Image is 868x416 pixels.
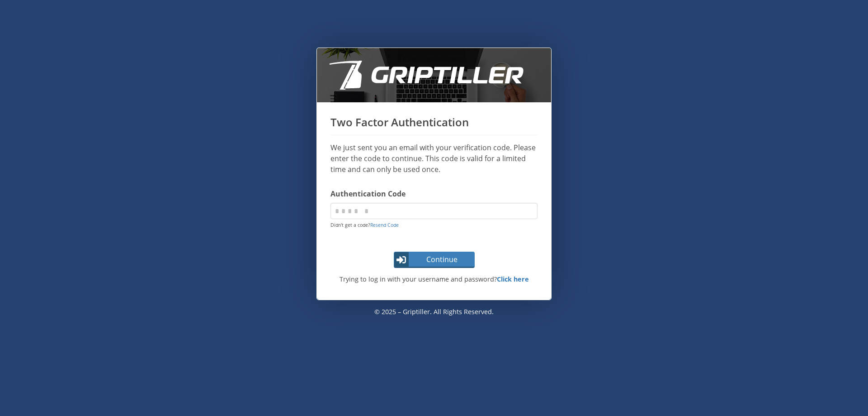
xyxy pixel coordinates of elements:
[394,252,475,268] button: Continue
[330,142,538,175] p: We just sent you an email with your verification code. Please enter the code to continue. This co...
[410,254,474,265] span: Continue
[330,222,399,228] small: Didn't get a code?
[330,116,538,135] h1: Two Factor Authentication
[370,222,399,228] a: Resend Code
[326,274,542,284] p: Trying to log in with your username and password?
[316,300,552,324] p: © 2025 – Griptiller. All rights reserved.
[497,275,529,283] a: Click here
[330,188,538,199] label: Authentication Code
